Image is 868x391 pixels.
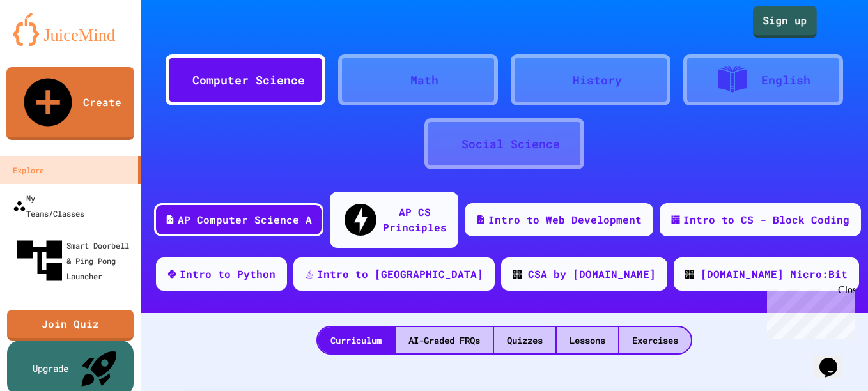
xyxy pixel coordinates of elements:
[683,212,849,227] div: Intro to CS - Block Coding
[557,327,618,353] div: Lessons
[180,266,275,282] div: Intro to Python
[13,190,84,221] div: My Teams/Classes
[494,327,555,353] div: Quizzes
[5,5,88,81] div: Chat with us now!Close
[701,266,848,282] div: [DOMAIN_NAME] Micro:Bit
[410,72,438,89] div: Math
[573,72,622,89] div: History
[6,67,134,140] a: Create
[178,212,312,227] div: AP Computer Science A
[13,234,136,287] div: Smart Doorbell & Ping Pong Launcher
[619,327,691,353] div: Exercises
[762,284,855,339] iframe: chat widget
[753,6,817,38] a: Sign up
[13,13,128,46] img: logo-orange.svg
[33,362,68,375] div: Upgrade
[318,327,394,353] div: Curriculum
[814,340,855,378] iframe: chat widget
[513,270,522,279] img: CODE_logo_RGB.png
[528,266,656,282] div: CSA by [DOMAIN_NAME]
[761,72,810,89] div: English
[383,204,447,235] div: AP CS Principles
[7,310,134,341] a: Join Quiz
[685,270,694,279] img: CODE_logo_RGB.png
[317,266,483,282] div: Intro to [GEOGRAPHIC_DATA]
[396,327,493,353] div: AI-Graded FRQs
[192,72,305,89] div: Computer Science
[488,212,642,227] div: Intro to Web Development
[13,162,44,178] div: Explore
[461,135,560,153] div: Social Science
